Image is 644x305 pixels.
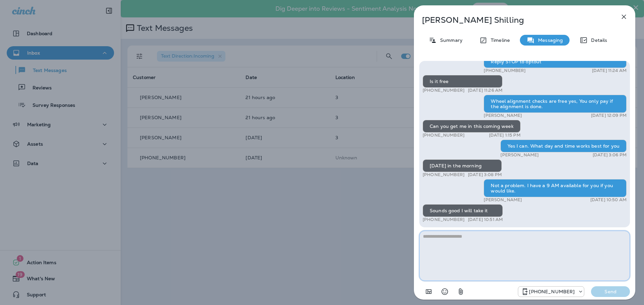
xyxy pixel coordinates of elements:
[422,15,605,25] p: [PERSON_NAME] Shilling
[423,133,465,138] p: [PHONE_NUMBER]
[484,113,522,118] p: [PERSON_NAME]
[484,68,526,73] p: [PHONE_NUMBER]
[423,172,465,177] p: [PHONE_NUMBER]
[423,204,503,217] div: Sounds good I will take it
[423,88,465,93] p: [PHONE_NUMBER]
[423,159,502,172] div: [DATE] in the morning
[591,113,627,118] p: [DATE] 12:09 PM
[437,37,463,43] p: Summary
[484,95,627,113] div: Wheel alignment checks are free yes, You only pay if the alignment is done.
[489,133,521,138] p: [DATE] 1:15 PM
[423,120,521,133] div: Can you get me in this coming week
[500,152,539,158] p: [PERSON_NAME]
[535,37,563,43] p: Messaging
[484,197,522,203] p: [PERSON_NAME]
[468,217,503,222] p: [DATE] 10:51 AM
[593,152,627,158] p: [DATE] 3:06 PM
[423,75,502,88] div: Is it free
[484,179,627,197] div: Not a problem. I have a 9 AM available for you if you would like.
[487,37,510,43] p: Timeline
[588,37,607,43] p: Details
[468,88,502,93] p: [DATE] 11:26 AM
[592,68,627,73] p: [DATE] 11:24 AM
[423,217,465,222] p: [PHONE_NUMBER]
[500,140,627,152] div: Yes I can. What day and time works best for you
[438,285,451,298] button: Select an emoji
[529,289,575,294] p: [PHONE_NUMBER]
[468,172,502,177] p: [DATE] 3:08 PM
[518,288,584,296] div: +1 (330) 522-1293
[590,197,627,203] p: [DATE] 10:50 AM
[422,285,435,298] button: Add in a premade template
